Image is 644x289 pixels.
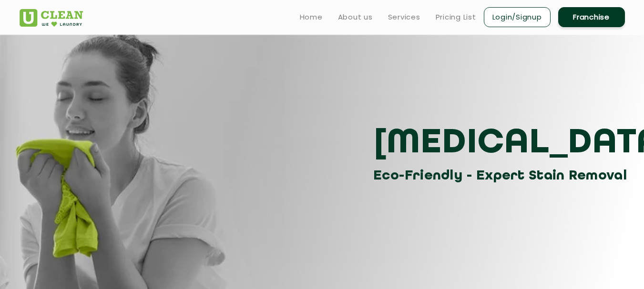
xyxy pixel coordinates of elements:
[373,122,632,165] h3: [MEDICAL_DATA]
[436,11,476,23] a: Pricing List
[558,7,625,27] a: Franchise
[300,11,323,23] a: Home
[388,11,420,23] a: Services
[338,11,373,23] a: About us
[484,7,551,27] a: Login/Signup
[20,9,83,27] img: UClean Laundry and Dry Cleaning
[373,165,632,187] h3: Eco-Friendly - Expert Stain Removal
